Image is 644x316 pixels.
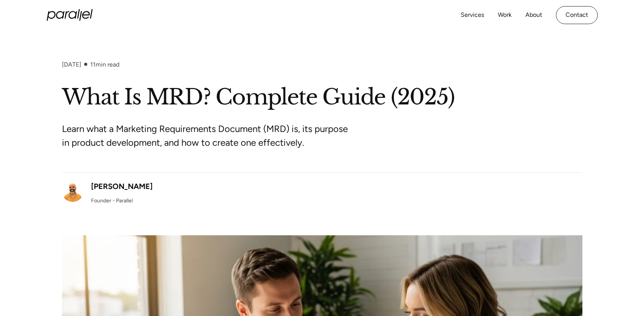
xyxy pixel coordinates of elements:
div: [PERSON_NAME] [91,181,153,192]
h1: What Is MRD? Complete Guide (2025) [62,83,582,111]
div: min read [90,61,119,68]
a: Contact [556,6,598,24]
div: Founder - Parallel [91,197,133,205]
span: 11 [90,61,96,68]
div: [DATE] [62,61,81,68]
a: Services [461,10,484,21]
a: [PERSON_NAME]Founder - Parallel [62,181,153,205]
p: Learn what a Marketing Requirements Document (MRD) is, its purpose in product development, and ho... [62,122,349,150]
img: Robin Dhanwani [62,181,83,202]
a: Work [498,10,512,21]
a: About [525,10,542,21]
a: home [47,9,93,21]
